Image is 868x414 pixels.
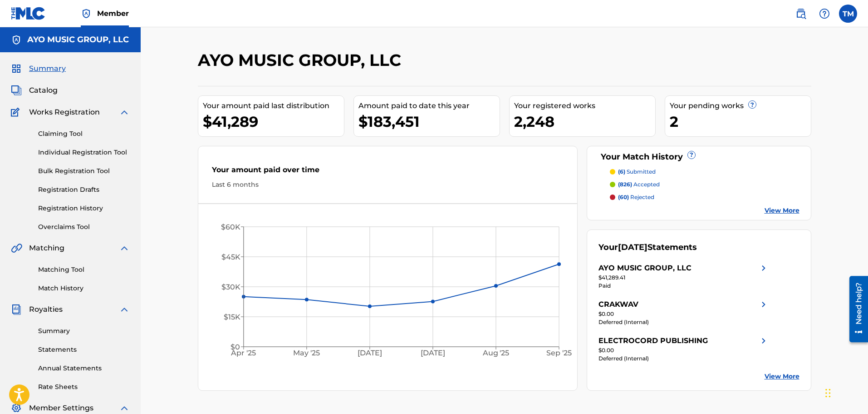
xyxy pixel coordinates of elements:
a: Registration Drafts [38,185,130,195]
img: right chevron icon [758,335,769,346]
img: Accounts [11,35,22,45]
a: Statements [38,345,130,354]
div: Your amount paid last distribution [203,100,344,111]
img: Summary [11,63,22,74]
span: Summary [29,63,66,74]
tspan: Sep '25 [546,349,572,358]
a: Summary [38,326,130,336]
img: Top Rightsholder [81,8,92,19]
img: Member Settings [11,403,22,414]
p: rejected [618,193,654,201]
img: Works Registration [11,107,23,118]
a: (60) rejected [610,193,799,201]
a: Overclaims Tool [38,222,130,232]
span: Royalties [29,304,63,315]
a: ELECTROCORD PUBLISHINGright chevron icon$0.00Deferred (Internal) [598,335,769,363]
h2: AYO MUSIC GROUP, LLC [198,50,406,70]
a: (6) submitted [610,168,799,176]
tspan: $60K [221,223,240,231]
div: $0.00 [598,346,769,354]
div: Paid [598,282,769,290]
a: CRAKWAVright chevron icon$0.00Deferred (Internal) [598,299,769,326]
div: Help [815,5,834,23]
a: CatalogCatalog [11,85,58,96]
div: User Menu [839,5,857,23]
span: [DATE] [618,242,647,252]
div: 2,248 [514,111,655,132]
tspan: [DATE] [358,349,382,358]
img: expand [119,243,130,254]
a: (826) accepted [610,180,799,189]
a: Registration History [38,204,130,213]
div: Your Statements [598,241,697,254]
span: (6) [618,168,625,175]
div: Deferred (Internal) [598,318,769,326]
h5: AYO MUSIC GROUP, LLC [27,35,129,45]
span: Member Settings [29,403,93,414]
span: Works Registration [29,107,100,118]
span: Catalog [29,85,58,96]
img: expand [119,304,130,315]
iframe: Resource Center [843,272,868,345]
div: Amount paid to date this year [358,100,500,111]
img: right chevron icon [758,263,769,274]
tspan: $15K [223,313,240,321]
span: ? [749,101,756,108]
div: ELECTROCORD PUBLISHING [598,335,708,346]
tspan: May '25 [293,349,320,358]
div: CRAKWAV [598,299,638,310]
a: Annual Statements [38,364,130,373]
a: AYO MUSIC GROUP, LLCright chevron icon$41,289.41Paid [598,263,769,290]
tspan: Apr '25 [230,349,256,358]
a: Individual Registration Tool [38,148,130,157]
a: View More [765,372,799,381]
a: SummarySummary [11,63,66,74]
a: View More [765,206,799,215]
div: Drag [825,379,831,407]
a: Rate Sheets [38,382,130,392]
img: expand [119,107,130,118]
a: Matching Tool [38,265,130,274]
a: Match History [38,284,130,293]
p: accepted [618,180,660,189]
div: Deferred (Internal) [598,354,769,363]
div: Last 6 months [212,180,564,190]
div: Your pending works [670,100,811,111]
img: right chevron icon [758,299,769,310]
tspan: Aug '25 [482,349,509,358]
tspan: $0 [230,343,240,351]
div: $0.00 [598,310,769,318]
img: MLC Logo [11,7,46,20]
img: Matching [11,243,22,254]
a: Public Search [792,5,810,23]
div: $41,289 [203,111,344,132]
div: AYO MUSIC GROUP, LLC [598,263,691,274]
div: $41,289.41 [598,274,769,282]
a: Claiming Tool [38,129,130,139]
span: Matching [29,243,64,254]
img: Royalties [11,304,22,315]
p: submitted [618,168,656,176]
img: expand [119,403,130,414]
span: (826) [618,181,632,188]
img: help [819,8,830,19]
iframe: Chat Widget [823,370,868,414]
tspan: $30K [221,283,240,291]
span: (60) [618,194,629,200]
img: Catalog [11,85,22,96]
span: ? [688,151,695,159]
span: Member [97,8,129,19]
div: $183,451 [358,111,500,132]
div: Your registered works [514,100,655,111]
a: Bulk Registration Tool [38,166,130,176]
div: Your Match History [598,151,799,163]
tspan: [DATE] [421,349,445,358]
div: Your amount paid over time [212,165,564,180]
div: 2 [670,111,811,132]
tspan: $45K [221,253,240,261]
img: search [795,8,806,19]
